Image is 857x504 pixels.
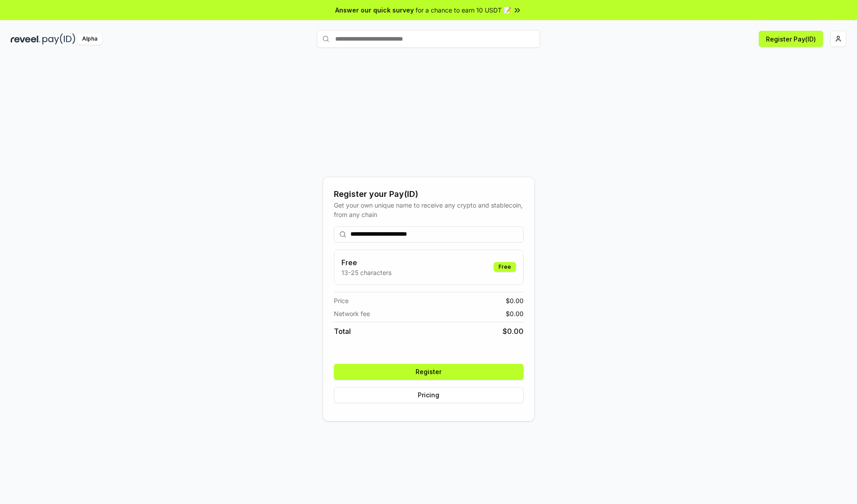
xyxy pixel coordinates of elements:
[334,326,351,337] span: Total
[503,326,524,337] span: $ 0.00
[341,257,391,268] h3: Free
[334,309,370,318] span: Network fee
[77,33,102,45] div: Alpha
[334,387,524,403] button: Pricing
[334,188,524,200] div: Register your Pay(ID)
[341,268,391,277] p: 13-25 characters
[42,33,75,45] img: pay_id
[335,5,414,15] span: Answer our quick survey
[506,296,524,305] span: $ 0.00
[494,262,516,272] div: Free
[506,309,524,318] span: $ 0.00
[334,364,524,380] button: Register
[759,31,823,47] button: Register Pay(ID)
[334,296,349,305] span: Price
[11,33,41,45] img: reveel_dark
[334,200,524,219] div: Get your own unique name to receive any crypto and stablecoin, from any chain
[416,5,511,15] span: for a chance to earn 10 USDT 📝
